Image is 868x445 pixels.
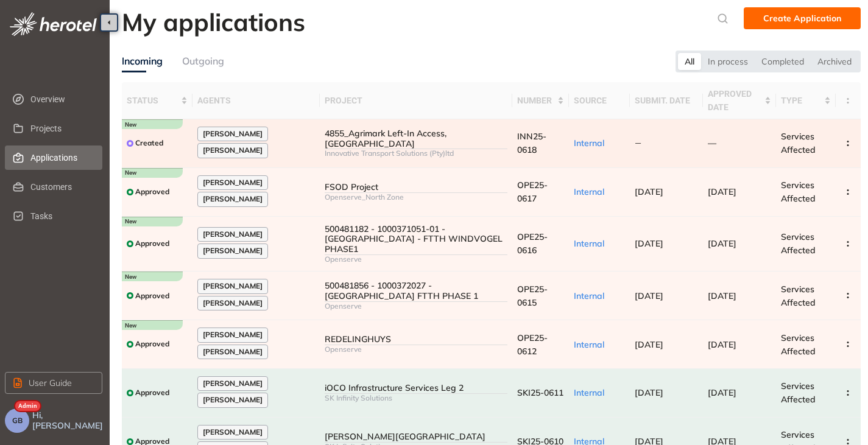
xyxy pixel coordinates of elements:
span: Internal [574,387,604,398]
span: [DATE] [708,387,736,398]
div: Incoming [122,54,163,69]
span: Services Affected [781,231,816,256]
th: approved date [703,82,776,119]
span: number [517,94,555,107]
span: [DATE] [708,238,736,249]
span: Created [135,139,163,147]
span: [DATE] [635,387,663,398]
span: INN25-0618 [517,131,546,155]
div: In process [701,53,755,70]
span: [PERSON_NAME] [203,331,263,339]
span: [PERSON_NAME] [203,282,263,290]
div: [PERSON_NAME][GEOGRAPHIC_DATA] [325,432,507,442]
span: [PERSON_NAME] [203,146,263,155]
span: [PERSON_NAME] [203,348,263,356]
span: [PERSON_NAME] [203,379,263,388]
span: Services Affected [781,180,816,204]
th: number [512,82,569,119]
div: Openserve [325,345,507,354]
span: Hi, [PERSON_NAME] [32,410,105,431]
div: Archived [811,53,858,70]
span: approved date [708,87,762,114]
div: Outgoing [182,54,224,69]
span: [DATE] [635,186,663,197]
span: Tasks [30,204,93,228]
span: — [708,138,716,149]
th: agents [192,82,320,119]
span: OPE25-0616 [517,231,548,256]
div: Completed [755,53,811,70]
div: 4855_Agrimark Left-In Access, [GEOGRAPHIC_DATA] [325,128,507,149]
button: Create Application [744,7,861,29]
span: [PERSON_NAME] [203,195,263,203]
span: status [127,94,178,107]
span: Overview [30,87,93,111]
span: OPE25-0617 [517,180,548,204]
span: OPE25-0615 [517,284,548,308]
div: 500481856 - 1000372027 - [GEOGRAPHIC_DATA] FTTH PHASE 1 [325,281,507,301]
span: SKI25-0611 [517,387,563,398]
span: [PERSON_NAME] [203,396,263,404]
th: project [320,82,512,119]
span: [PERSON_NAME] [203,230,263,239]
span: Applications [30,145,93,170]
div: REDELINGHUYS [325,334,507,345]
div: Openserve [325,255,507,264]
span: Services Affected [781,131,816,155]
span: Projects [30,116,93,141]
span: Approved [135,239,169,248]
span: Services Affected [781,284,816,308]
span: [DATE] [635,339,663,350]
span: Internal [574,290,604,301]
span: — [635,138,641,148]
span: User Guide [29,376,72,390]
th: type [776,82,836,119]
div: Innovative Transport Solutions (Pty)ltd [325,149,507,158]
h2: My applications [122,7,305,37]
span: [PERSON_NAME] [203,247,263,255]
span: Customers [30,175,93,199]
div: Openserve_North Zone [325,193,507,201]
span: [DATE] [708,339,736,350]
span: [PERSON_NAME] [203,130,263,138]
div: SK Infinity Solutions [325,394,507,402]
span: Services Affected [781,332,816,357]
button: User Guide [5,372,102,394]
span: [DATE] [635,238,663,249]
span: [PERSON_NAME] [203,299,263,307]
th: source [569,82,630,119]
span: OPE25-0612 [517,332,548,357]
span: Internal [574,339,604,350]
img: logo [10,12,97,36]
span: Create Application [763,12,841,25]
span: Services Affected [781,380,816,405]
div: FSOD Project [325,182,507,192]
span: Approved [135,292,169,300]
span: Internal [574,138,604,149]
span: type [781,94,822,107]
span: Approved [135,187,169,196]
span: Approved [135,340,169,348]
div: 500481182 - 1000371051-01 - [GEOGRAPHIC_DATA] - FTTH WINDVOGEL PHASE1 [325,224,507,254]
span: [PERSON_NAME] [203,428,263,436]
span: GB [12,416,23,425]
th: submit. date [630,82,703,119]
div: All [678,53,701,70]
span: Approved [135,388,169,397]
button: GB [5,408,29,433]
div: Openserve [325,302,507,310]
span: Internal [574,238,604,249]
span: [DATE] [708,290,736,301]
span: [DATE] [635,290,663,301]
span: Internal [574,186,604,197]
th: status [122,82,192,119]
span: [PERSON_NAME] [203,178,263,187]
span: [DATE] [708,186,736,197]
div: iOCO Infrastructure Services Leg 2 [325,383,507,393]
